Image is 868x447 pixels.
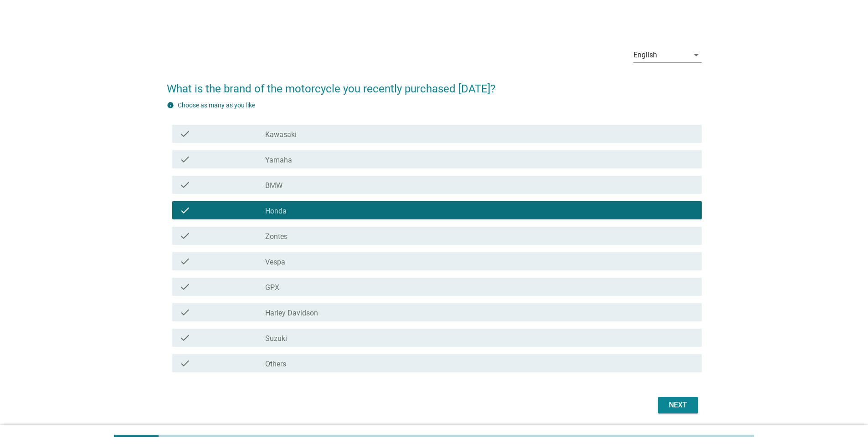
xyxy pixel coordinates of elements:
label: BMW [265,181,282,190]
i: check [180,128,190,139]
button: Next [658,397,698,413]
i: arrow_drop_down [691,50,702,61]
i: check [180,179,190,190]
label: Harley Davidson [265,309,318,318]
i: check [180,230,190,241]
i: check [180,281,190,292]
label: Vespa [265,258,285,267]
label: Zontes [265,232,288,241]
i: check [180,307,190,318]
label: Kawasaki [265,130,297,139]
div: English [633,51,657,59]
i: info [167,102,174,109]
i: check [180,332,190,343]
i: check [180,205,190,216]
h2: What is the brand of the motorcycle you recently purchased [DATE]? [167,71,702,97]
label: Honda [265,207,287,216]
label: Choose as many as you like [178,102,255,109]
label: GPX [265,283,279,292]
label: Suzuki [265,334,287,343]
i: check [180,358,190,369]
i: check [180,154,190,165]
label: Yamaha [265,156,292,165]
div: Next [665,400,691,411]
label: Others [265,360,286,369]
i: check [180,256,190,267]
